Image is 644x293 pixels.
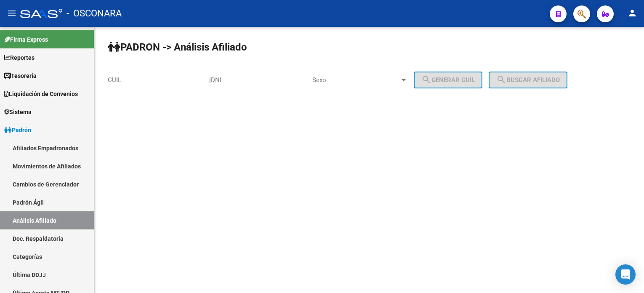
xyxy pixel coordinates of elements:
span: Liquidación de Convenios [4,89,78,99]
span: Reportes [4,53,35,62]
span: Firma Express [4,35,48,44]
span: Tesorería [4,71,37,80]
strong: PADRON -> Análisis Afiliado [108,41,247,53]
span: Padrón [4,125,31,135]
div: Open Intercom Messenger [615,264,636,285]
span: Generar CUIL [421,76,475,84]
span: - OSCONARA [67,4,122,23]
span: Sistema [4,107,32,117]
button: Generar CUIL [414,72,482,88]
mat-icon: search [496,75,506,85]
span: Buscar afiliado [496,76,560,84]
mat-icon: search [421,75,431,85]
div: | [209,76,489,84]
span: Sexo [312,76,400,84]
mat-icon: menu [7,8,17,18]
button: Buscar afiliado [489,72,567,88]
mat-icon: person [627,8,637,18]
